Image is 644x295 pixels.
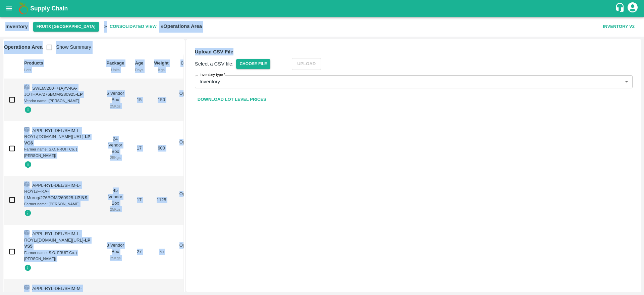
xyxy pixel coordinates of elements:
[24,181,30,187] img: box
[30,5,68,12] b: Supply Chain
[180,60,199,66] b: Chamber
[110,23,157,31] b: Consolidated View
[129,121,149,176] td: 17
[24,231,83,243] span: APPL-RYL-DEL/SHIM-L-ROYL/[DOMAIN_NAME][URL]
[135,67,143,73] div: Days
[24,128,83,139] span: APPL-RYL-DEL/SHIM-L-ROYL/[DOMAIN_NAME][URL]
[179,152,201,158] div: [DATE]
[106,103,124,109] div: 25 Kgs
[158,145,165,151] span: 600
[195,94,269,106] a: Download Lot Level Prices
[24,86,77,97] span: SWLM/200++(A)/V-KA-JOTHAP/276BOM/280925
[30,4,615,13] a: Supply Chain
[24,60,43,66] b: Products
[24,201,96,207] div: Farmer name: [PERSON_NAME]
[4,44,43,50] b: Operations Area
[129,224,149,279] td: 27
[179,191,201,203] p: Operations Area
[159,249,164,254] span: 75
[106,60,124,66] b: Package
[179,67,201,73] div: Date
[24,67,96,73] div: Lots
[24,134,90,145] strong: LP VG6
[179,90,201,103] p: Operations Area
[106,136,124,161] div: 24 Vendor Box
[24,250,96,262] div: Farmer name: S.O. FRUIT Co. ( [PERSON_NAME])
[24,230,30,235] img: box
[106,155,124,161] div: 25 Kgs
[179,139,201,152] p: Operations Area
[75,92,83,97] span: -
[106,206,124,212] div: 25 Kgs
[179,255,201,261] div: [DATE]
[24,285,30,290] img: box
[106,187,124,212] div: 45 Vendor Box
[236,59,270,69] span: Choose File
[195,60,234,68] p: Select a CSV file:
[73,195,87,200] span: -
[107,21,159,33] span: Consolidated View
[179,203,201,209] div: [DATE]
[33,22,99,32] button: Select DC
[24,84,30,90] img: box
[179,103,201,109] div: [DATE]
[24,183,80,200] span: APPL-RYL-DEL/SHIM-L-ROYL/F-KA-LMurug/276BOM/260925
[43,44,91,50] span: Show Summary
[161,24,202,29] b: » Operations Area
[77,92,83,97] strong: LP
[129,176,149,225] td: 17
[24,127,30,132] img: box
[24,98,96,104] div: Vendor name: [PERSON_NAME]
[615,2,627,14] div: customer-support
[106,90,124,109] div: 6 Vendor Box
[1,1,17,16] button: open drawer
[129,79,149,121] td: 15
[179,242,201,255] p: Operations Area
[24,134,90,145] span: -
[158,97,165,102] span: 150
[17,2,30,15] img: logo
[106,255,124,261] div: 25 Kgs
[154,60,169,66] b: Weight
[106,67,124,73] div: Units
[24,146,96,159] div: Farmer name: S.O. FRUIT Co. ( [PERSON_NAME])
[135,60,144,66] b: Age
[154,67,169,73] div: Kgs
[104,21,202,33] h2: »
[200,78,220,85] p: Inventory
[200,72,225,78] label: Inventory type
[5,24,28,29] b: Inventory
[627,1,639,15] div: account of current user
[157,197,166,202] span: 1125
[195,49,233,54] b: Upload CSV File
[106,242,124,261] div: 3 Vendor Box
[600,21,637,33] button: Inventory V2
[75,195,88,200] strong: LP NS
